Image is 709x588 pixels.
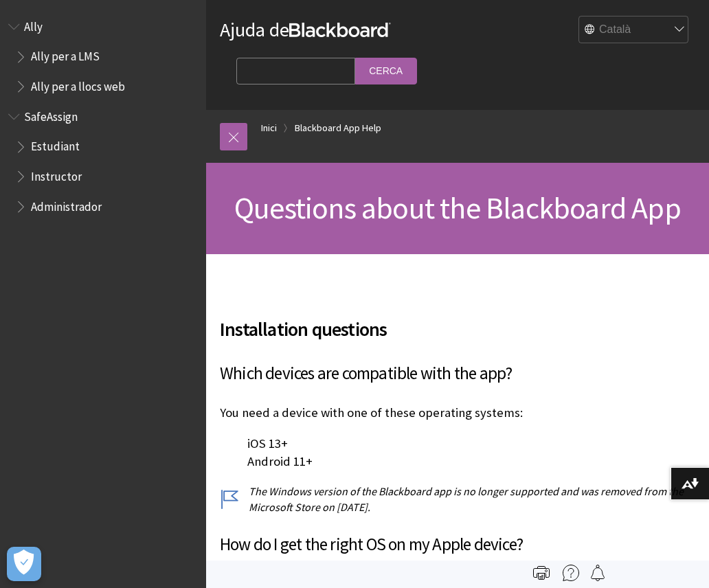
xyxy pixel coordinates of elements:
[220,404,695,422] p: You need a device with one of these operating systems:
[220,484,695,514] p: The Windows version of the Blackboard app is no longer supported and was removed from the Microso...
[220,298,695,343] h2: Installation questions
[220,532,695,558] h3: How do I get the right OS on my Apple device?
[8,105,198,218] nav: Book outline for Blackboard SafeAssign
[31,135,80,154] span: Estudiant
[7,547,41,581] button: Open Preferences
[234,189,681,227] span: Questions about the Blackboard App
[355,58,417,84] input: Cerca
[24,105,78,124] span: SafeAssign
[220,435,695,471] p: iOS 13+ Android 11+
[579,16,689,44] select: Site Language Selector
[24,15,43,34] span: Ally
[31,75,125,93] span: Ally per a llocs web
[31,165,82,183] span: Instructor
[533,565,550,581] img: Print
[289,23,391,37] strong: Blackboard
[31,45,100,64] span: Ally per a LMS
[220,361,695,387] h3: Which devices are compatible with the app?
[261,120,277,137] a: Inici
[563,565,579,581] img: More help
[31,195,102,214] span: Administrador
[8,15,198,98] nav: Book outline for Anthology Ally Help
[220,17,391,42] a: Ajuda deBlackboard
[295,120,381,137] a: Blackboard App Help
[589,565,606,581] img: Follow this page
